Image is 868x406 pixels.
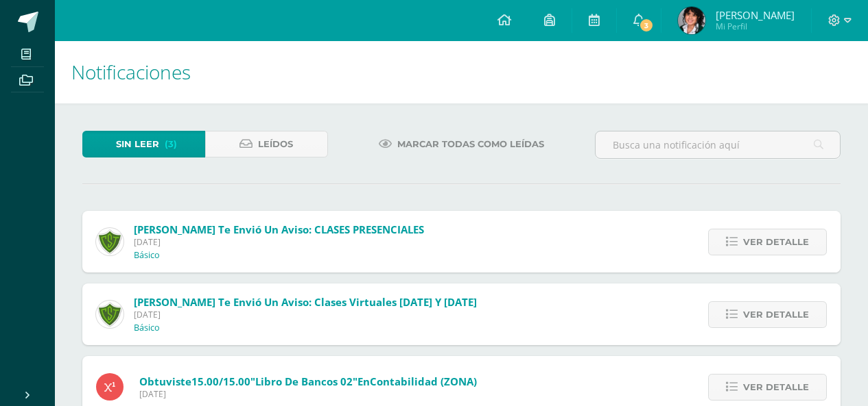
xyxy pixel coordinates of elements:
span: Leídos [258,131,293,157]
span: [PERSON_NAME] te envió un aviso: Clases virtuales [DATE] y [DATE] [134,295,477,309]
img: 6f5ff69043559128dc4baf9e9c0f15a0.png [96,301,124,328]
span: Ver detalle [743,302,809,327]
img: f22d1fbec2e0104d1ae189aa0c628e81.png [678,7,705,34]
p: Básico [134,322,160,333]
span: [DATE] [139,388,477,400]
p: Básico [134,250,160,261]
span: Ver detalle [743,229,809,255]
span: [PERSON_NAME] [716,8,795,22]
span: Sin leer [116,131,159,157]
span: Obtuviste en [139,375,477,388]
span: [DATE] [134,309,477,320]
span: 15.00/15.00 [191,375,250,388]
span: Notificaciones [71,59,191,85]
span: [DATE] [134,236,424,248]
span: Contabilidad (ZONA) [370,375,477,388]
a: Sin leer(3) [82,131,205,157]
span: "Libro de Bancos 02" [250,375,357,388]
span: [PERSON_NAME] te envió un aviso: CLASES PRESENCIALES [134,223,424,236]
img: c7e4502288b633c389763cda5c4117dc.png [96,228,124,255]
span: Marcar todas como leídas [397,131,544,157]
span: Mi Perfil [716,21,795,32]
a: Marcar todas como leídas [362,131,561,157]
span: Ver detalle [743,375,809,400]
span: 3 [639,18,654,33]
span: (3) [165,131,177,157]
input: Busca una notificación aquí [596,131,840,158]
a: Leídos [205,131,328,157]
